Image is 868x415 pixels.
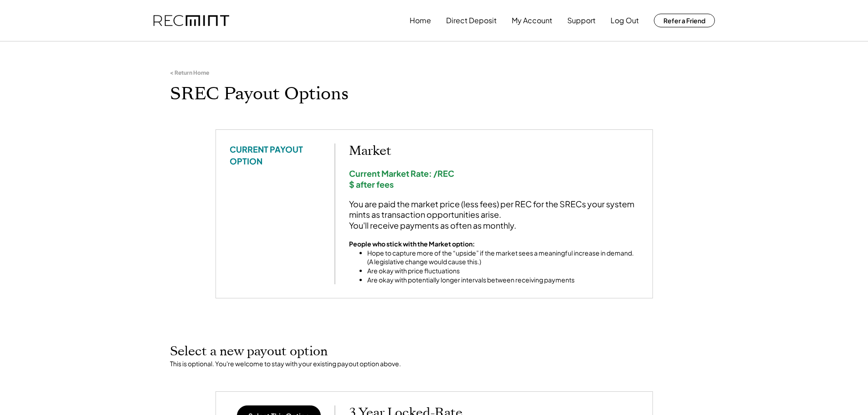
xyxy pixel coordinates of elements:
[170,83,699,105] h1: SREC Payout Options
[446,11,497,30] button: Direct Deposit
[611,11,639,30] button: Log Out
[349,199,639,231] div: You are paid the market price (less fees) per REC for the SRECs your system mints as transaction ...
[230,143,321,166] div: CURRENT PAYOUT OPTION
[349,240,475,248] strong: People who stick with the Market option:
[367,266,639,276] li: Are okay with price fluctuations
[410,11,431,30] button: Home
[349,143,639,159] h2: Market
[367,249,639,266] li: Hope to capture more of the “upside” if the market sees a meaningful increase in demand. (A legis...
[654,14,715,27] button: Refer a Friend
[154,15,229,26] img: recmint-logotype%403x.png
[367,276,639,285] li: Are okay with potentially longer intervals between receiving payments
[170,359,699,369] div: This is optional. You're welcome to stay with your existing payout option above.
[170,69,209,77] div: < Return Home
[170,344,699,359] h2: Select a new payout option
[512,11,552,30] button: My Account
[349,168,639,190] div: Current Market Rate: /REC $ after fees
[567,11,596,30] button: Support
